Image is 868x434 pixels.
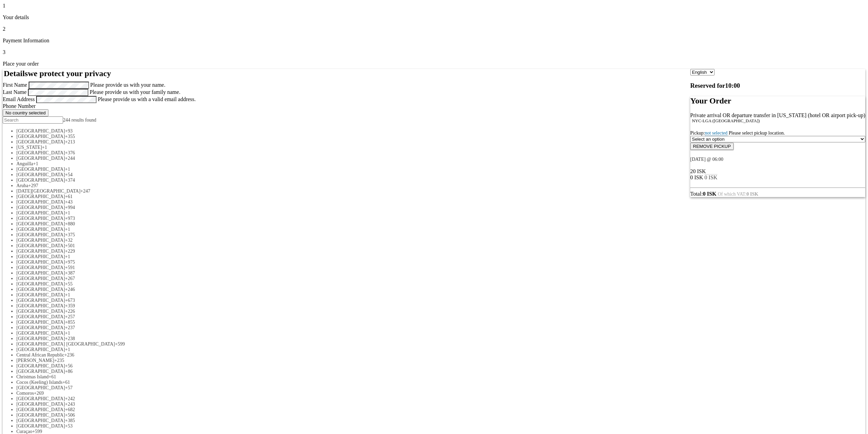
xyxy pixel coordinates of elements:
span: +855 [65,320,75,325]
h3: Reserved for [690,82,865,89]
span: [GEOGRAPHIC_DATA] [16,199,65,205]
span: +673 [65,298,75,303]
span: Please select pickup location. [729,130,785,136]
span: +599 [32,429,42,434]
span: +229 [65,249,75,254]
span: +246 [65,287,75,292]
span: 0 ISK [690,174,703,180]
span: [GEOGRAPHIC_DATA] [16,402,65,407]
p: Payment Information [3,38,865,44]
span: Pickup: [690,130,785,136]
span: +235 [54,358,64,363]
span: [GEOGRAPHIC_DATA] [16,287,65,292]
span: Christmas Island [16,374,49,379]
span: +994 [65,205,75,210]
span: [GEOGRAPHIC_DATA] [16,407,65,412]
span: +374 [65,178,75,183]
span: Central African Republic [16,352,64,358]
span: [GEOGRAPHIC_DATA] [16,418,65,423]
span: +43 [65,199,73,205]
p: Your details [3,14,865,20]
span: Please provide us with a valid email address. [98,96,196,102]
span: Please provide us with your family name. [90,89,180,95]
span: +32 [65,238,73,243]
span: +682 [65,407,75,412]
span: [GEOGRAPHIC_DATA] [16,232,65,237]
span: +1 [65,254,70,259]
span: +55 [65,281,73,286]
span: [GEOGRAPHIC_DATA] [16,221,65,226]
span: No country selected [5,110,46,115]
span: +1 [42,145,47,150]
span: +599 [115,341,125,347]
span: Subtotal [705,174,718,180]
span: +213 [65,139,75,144]
span: [US_STATE] [16,145,42,150]
span: +56 [65,363,73,368]
span: 0 ISK [705,174,718,180]
span: [GEOGRAPHIC_DATA] [16,249,65,254]
span: [PERSON_NAME] [16,358,54,363]
span: +54 [65,172,73,177]
span: +506 [65,412,75,418]
span: +501 [65,243,75,248]
label: Email Address [3,96,35,102]
strong: 0 ISK [703,191,717,197]
span: +244 [65,156,75,161]
span: +242 [65,396,75,401]
span: Total to be paid [690,191,717,197]
span: +61 [49,374,56,379]
span: 2 person(s) [690,168,706,174]
span: [GEOGRAPHIC_DATA] [16,423,65,429]
span: [GEOGRAPHIC_DATA] [GEOGRAPHIC_DATA] [16,341,115,347]
label: Phone Number [3,103,35,109]
span: Of which VAT: [718,192,758,197]
span: +1 [65,210,70,215]
span: [GEOGRAPHIC_DATA] [16,325,65,330]
span: [GEOGRAPHIC_DATA] [16,336,65,341]
span: [GEOGRAPHIC_DATA] [16,134,65,139]
span: [GEOGRAPHIC_DATA] [16,150,65,155]
span: [GEOGRAPHIC_DATA] [16,298,65,303]
span: +880 [65,221,75,226]
span: +93 [65,128,73,134]
span: +297 [28,183,38,188]
span: +973 [65,216,75,221]
span: 0 ISK [693,168,706,174]
span: +247 [80,188,90,194]
span: [GEOGRAPHIC_DATA] [16,167,65,172]
span: [GEOGRAPHIC_DATA] [16,227,65,232]
span: Change pickup place [705,130,727,136]
span: +53 [65,423,73,429]
span: Aruba [16,183,28,188]
span: [GEOGRAPHIC_DATA] [16,139,65,144]
span: [GEOGRAPHIC_DATA] [16,265,65,270]
span: we protect your privacy [28,69,111,78]
span: [GEOGRAPHIC_DATA] [16,205,65,210]
span: [GEOGRAPHIC_DATA] [16,320,65,325]
span: [GEOGRAPHIC_DATA] [16,243,65,248]
span: +269 [34,391,44,396]
span: +236 [64,352,74,358]
span: [GEOGRAPHIC_DATA] [16,254,65,259]
span: 1 [3,3,5,9]
span: [GEOGRAPHIC_DATA] [16,194,65,199]
span: [GEOGRAPHIC_DATA] [16,281,65,286]
span: Curaçao [16,429,32,434]
span: +226 [65,309,75,314]
span: [GEOGRAPHIC_DATA] [16,292,65,297]
span: +1 [33,161,38,166]
span: +387 [65,270,75,276]
span: Please provide us with your name. [90,82,165,88]
span: Anguilla [16,161,33,166]
span: +57 [65,385,73,390]
span: Pickup price [690,174,703,180]
span: +376 [65,150,75,155]
span: [GEOGRAPHIC_DATA] [16,347,65,352]
span: 244 results found [63,117,96,123]
span: [GEOGRAPHIC_DATA] [16,412,65,418]
span: [GEOGRAPHIC_DATA] [16,314,65,319]
span: +385 [65,418,75,423]
span: [GEOGRAPHIC_DATA] [16,369,65,374]
input: REMOVE PICKUP [690,143,734,150]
